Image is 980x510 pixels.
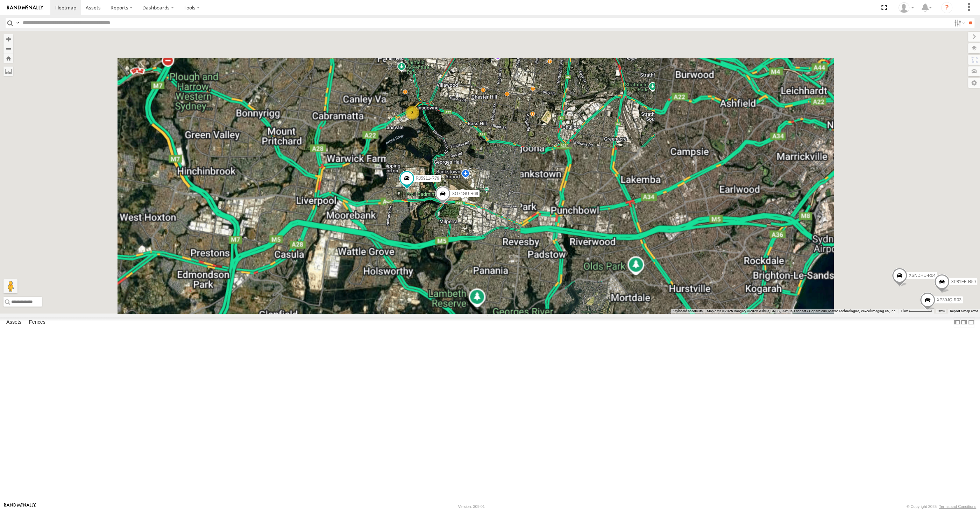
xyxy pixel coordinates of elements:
label: Dock Summary Table to the Right [960,317,967,328]
button: Zoom Home [3,53,13,63]
div: Quang MAC [896,2,916,13]
button: Keyboard shortcuts [673,309,703,314]
label: Map Settings [968,78,980,88]
a: Visit our Website [4,503,36,510]
a: Terms (opens in new tab) [937,310,945,313]
button: Drag Pegman onto the map to open Street View [3,279,17,293]
label: Assets [3,317,25,327]
span: Map data ©2025 Imagery ©2025 Airbus, CNES / Airbus, Landsat / Copernicus, Maxar Technologies, Vex... [707,309,896,313]
div: © Copyright 2025 - [907,504,976,509]
span: 1 km [901,309,908,313]
span: XO74GU-R69 [452,191,478,196]
a: Terms and Conditions [939,504,976,509]
i: ? [941,2,952,13]
label: Fences [26,317,49,327]
button: Zoom out [3,44,13,53]
label: Search Filter Options [951,18,966,28]
label: Hide Summary Table [968,317,975,328]
div: Version: 309.01 [458,504,485,509]
button: Map Scale: 1 km per 63 pixels [899,309,934,314]
span: XP81FE-R59 [951,279,976,284]
button: Zoom in [3,34,13,44]
label: Search Query [15,18,20,28]
span: XP30JQ-R03 [937,297,961,302]
span: RJ5911-R79 [416,176,439,181]
label: Measure [3,66,13,76]
div: 3 [405,106,419,120]
img: rand-logo.svg [7,5,43,10]
label: Dock Summary Table to the Left [953,317,960,328]
a: Report a map error [950,309,978,313]
span: XSNDHU-R04 [909,273,936,278]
